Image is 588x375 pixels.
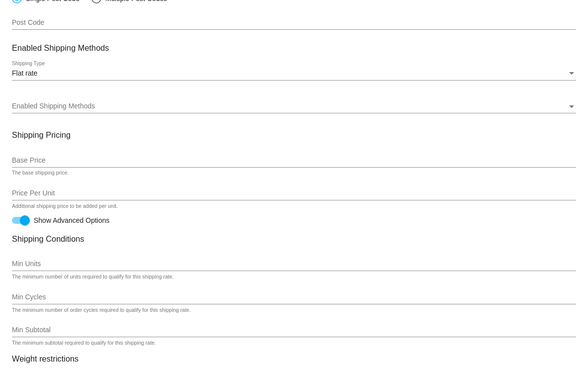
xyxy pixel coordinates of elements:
div: The minimum number of units required to qualify for this shipping rate. [12,274,174,280]
input: Base Price [12,157,576,165]
h3: Shipping Pricing [12,130,576,140]
div: The base shipping price. [12,170,69,176]
input: Min Cycles [12,293,576,301]
h3: Weight restrictions [12,354,576,364]
mat-select: Enabled Shipping Methods [12,102,576,110]
span: Enabled Shipping Methods [12,102,95,110]
span: Show Advanced Options [34,215,110,225]
h3: Shipping Conditions [12,234,576,244]
span: Flat rate [12,69,37,77]
div: The minimum subtotal required to qualify for this shipping rate. [12,340,156,346]
input: Min Units [12,260,576,268]
input: Price Per Unit [12,189,576,197]
div: The minimum number of order cycles required to qualify for this shipping rate. [12,307,191,313]
h3: Enabled Shipping Methods [12,43,576,53]
mat-select: Shipping Type [12,70,576,78]
input: Min Subtotal [12,326,576,334]
div: Additional shipping price to be added per unit. [12,203,118,209]
input: Post Code [12,19,576,27]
